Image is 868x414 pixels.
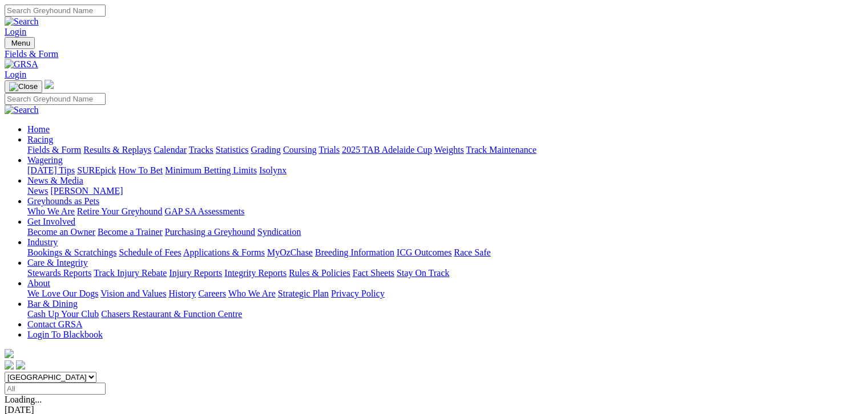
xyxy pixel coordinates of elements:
span: Loading... [5,395,42,404]
a: Racing [27,135,53,144]
div: Bar & Dining [27,309,863,319]
a: Login To Blackbook [27,330,103,339]
a: 2025 TAB Adelaide Cup [342,145,432,155]
a: Trials [318,145,340,155]
a: Statistics [216,145,249,155]
a: Race Safe [454,247,490,257]
img: twitter.svg [16,360,25,370]
a: Stewards Reports [27,268,91,278]
input: Select date [5,383,106,395]
a: Breeding Information [315,247,394,257]
a: Login [5,70,26,79]
div: News & Media [27,186,863,196]
a: Track Injury Rebate [94,268,167,278]
a: Fact Sheets [353,268,394,278]
img: Search [5,105,39,115]
div: About [27,289,863,299]
a: Bookings & Scratchings [27,247,116,257]
div: Wagering [27,165,863,176]
a: Isolynx [259,165,286,175]
div: Racing [27,145,863,155]
a: Become an Owner [27,227,95,237]
button: Toggle navigation [5,37,35,49]
a: Injury Reports [169,268,222,278]
a: Fields & Form [5,49,863,59]
a: Home [27,124,50,134]
a: Retire Your Greyhound [77,206,163,216]
a: Get Involved [27,217,75,226]
img: Close [9,82,38,91]
a: History [168,289,196,298]
a: Tracks [189,145,213,155]
a: GAP SA Assessments [165,206,245,216]
a: Calendar [154,145,187,155]
img: logo-grsa-white.png [5,349,14,358]
a: Greyhounds as Pets [27,196,99,206]
span: Menu [11,39,30,47]
a: Coursing [283,145,317,155]
a: Cash Up Your Club [27,309,99,319]
a: Schedule of Fees [119,247,181,257]
button: Toggle navigation [5,80,42,93]
a: We Love Our Dogs [27,289,98,298]
a: Results & Replays [83,145,151,155]
a: Syndication [257,227,301,237]
a: About [27,278,50,288]
div: Industry [27,247,863,258]
a: Who We Are [27,206,75,216]
a: SUREpick [77,165,116,175]
div: Care & Integrity [27,268,863,278]
a: Grading [251,145,281,155]
a: Privacy Policy [331,289,385,298]
a: Integrity Reports [224,268,286,278]
div: Get Involved [27,227,863,237]
a: How To Bet [119,165,163,175]
a: News [27,186,48,196]
a: News & Media [27,176,83,185]
img: facebook.svg [5,360,14,370]
a: Vision and Values [100,289,166,298]
a: Minimum Betting Limits [165,165,257,175]
a: Login [5,27,26,36]
a: [PERSON_NAME] [50,186,123,196]
div: Greyhounds as Pets [27,206,863,217]
a: Stay On Track [397,268,449,278]
a: Care & Integrity [27,258,88,267]
a: Who We Are [228,289,276,298]
a: Careers [198,289,226,298]
a: Track Maintenance [466,145,536,155]
input: Search [5,93,106,105]
a: MyOzChase [267,247,313,257]
img: logo-grsa-white.png [45,80,54,89]
img: GRSA [5,59,38,70]
a: Applications & Forms [183,247,265,257]
a: Wagering [27,155,63,165]
img: Search [5,17,39,27]
a: Industry [27,237,58,247]
a: [DATE] Tips [27,165,75,175]
a: Contact GRSA [27,319,82,329]
a: Rules & Policies [289,268,350,278]
a: Fields & Form [27,145,81,155]
a: Strategic Plan [278,289,329,298]
a: ICG Outcomes [397,247,451,257]
a: Bar & Dining [27,299,78,309]
a: Become a Trainer [98,227,163,237]
a: Chasers Restaurant & Function Centre [101,309,242,319]
a: Purchasing a Greyhound [165,227,255,237]
input: Search [5,5,106,17]
a: Weights [434,145,464,155]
